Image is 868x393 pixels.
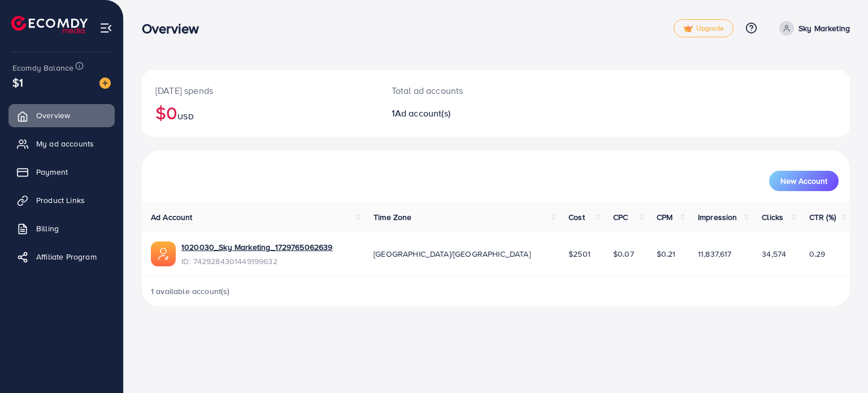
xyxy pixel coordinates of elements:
a: Affiliate Program [8,245,115,268]
span: CPM [657,211,672,223]
span: Product Links [36,195,85,206]
span: USD [177,111,193,122]
span: Upgrade [683,24,724,33]
span: 34,574 [762,248,786,260]
span: 0.29 [809,248,826,260]
span: Clicks [762,211,783,223]
h2: $0 [155,102,364,123]
span: Ecomdy Balance [12,62,73,74]
span: [GEOGRAPHIC_DATA]/[GEOGRAPHIC_DATA] [374,248,531,260]
h3: Overview [142,20,208,37]
img: menu [99,21,112,34]
span: CPC [613,211,628,223]
a: My ad accounts [8,132,115,155]
span: $0.21 [657,248,676,260]
a: 1020030_Sky Marketing_1729765062639 [181,241,333,253]
p: [DATE] spends [155,84,364,97]
button: New Account [769,171,839,191]
a: Billing [8,217,115,240]
span: $2501 [568,248,591,260]
span: Billing [36,223,59,234]
span: 11,837,617 [698,248,732,260]
span: Ad Account [151,211,193,223]
span: Time Zone [374,211,411,223]
span: ID: 7429284301449199632 [181,256,333,267]
span: $1 [12,74,23,90]
span: Payment [36,166,68,178]
span: My ad accounts [36,138,94,149]
span: Ad account(s) [395,107,450,119]
a: tickUpgrade [674,19,734,37]
a: Payment [8,161,115,183]
span: Affiliate Program [36,251,97,262]
span: 1 available account(s) [151,286,230,297]
span: Impression [698,211,737,223]
a: Product Links [8,189,115,211]
img: logo [11,16,88,33]
img: ic-ads-acc.e4c84228.svg [151,241,176,266]
p: Sky Marketing [798,21,850,35]
img: image [99,77,111,89]
span: New Account [780,177,827,185]
span: CTR (%) [809,211,836,223]
span: $0.07 [613,248,634,260]
h2: 1 [392,108,541,119]
span: Overview [36,110,70,121]
a: Overview [8,104,115,127]
img: tick [683,25,693,33]
p: Total ad accounts [392,84,541,97]
a: Sky Marketing [775,21,850,36]
span: Cost [568,211,585,223]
